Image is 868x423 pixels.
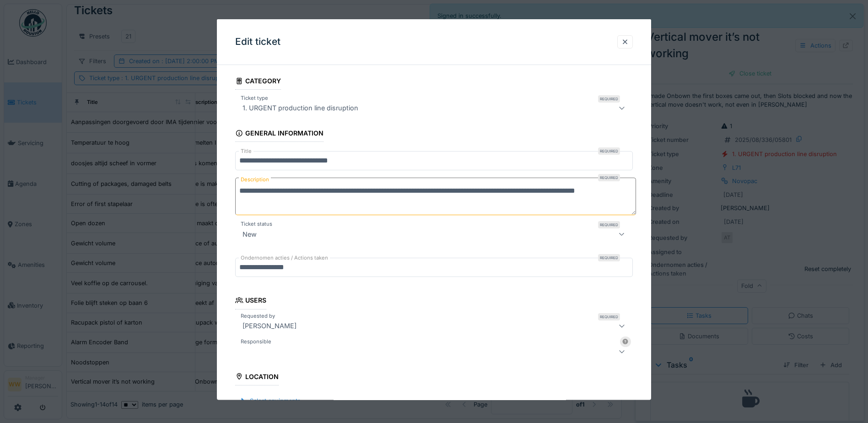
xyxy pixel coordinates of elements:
div: Required [598,174,620,181]
label: Title [239,147,253,155]
label: Responsible [239,337,273,345]
div: 1. URGENT production line disruption [239,103,362,114]
div: New [239,228,260,239]
label: Description [239,174,271,185]
label: Requested by [239,312,277,320]
div: Select equipments [235,394,304,407]
div: Users [235,293,266,309]
div: Location [235,369,279,385]
label: Ticket type [239,94,270,102]
div: Required [598,313,620,320]
div: Required [598,221,620,228]
label: Ondernomen acties / Actions taken [239,254,330,262]
h3: Edit ticket [235,36,280,48]
div: Required [598,147,620,155]
div: Category [235,74,281,90]
div: Required [598,254,620,261]
div: General information [235,126,323,142]
label: Ticket status [239,220,274,228]
div: Required [598,95,620,103]
div: [PERSON_NAME] [239,320,300,331]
